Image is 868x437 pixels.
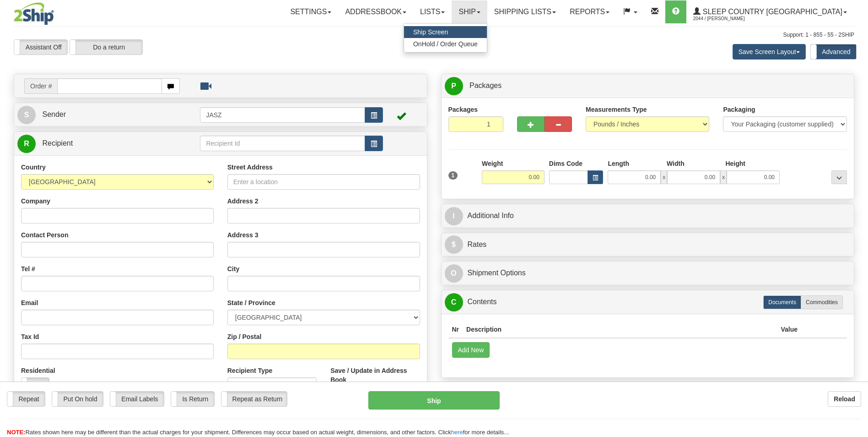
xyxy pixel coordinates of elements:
span: R [17,135,36,153]
b: Reload [834,395,855,403]
span: $ [445,235,463,254]
a: Settings [283,0,338,23]
label: Email [21,298,38,307]
label: Weight [482,159,503,168]
button: Reload [828,391,861,407]
div: Support: 1 - 855 - 55 - 2SHIP [14,31,854,39]
label: Dims Code [549,159,582,168]
label: Save / Update in Address Book [330,366,420,384]
label: Is Return [171,392,214,406]
label: Advanced [811,44,856,59]
label: Do a return [70,40,142,55]
a: Shipping lists [487,0,563,23]
span: P [445,77,463,95]
label: State / Province [227,298,275,307]
a: Ship Screen [404,26,487,38]
span: x [720,170,727,184]
a: Ship [452,0,487,23]
label: No [22,378,49,393]
label: Recipient Type [227,366,273,375]
label: Packaging [723,105,755,114]
label: Country [21,163,46,172]
label: Repeat as Return [221,392,287,406]
span: 1 [448,171,458,180]
a: OnHold / Order Queue [404,38,487,50]
label: City [227,264,239,273]
th: Description [463,321,777,338]
span: I [445,207,463,225]
span: Packages [469,82,501,89]
label: Width [667,159,685,168]
a: Sleep Country [GEOGRAPHIC_DATA] 2044 / [PERSON_NAME] [686,0,854,23]
label: Documents [763,295,801,309]
img: logo2044.jpg [14,2,54,25]
th: Value [777,321,801,338]
th: Nr [448,321,463,338]
a: OShipment Options [445,264,851,283]
span: 2044 / [PERSON_NAME] [693,14,762,23]
input: Recipient Id [200,136,365,151]
span: O [445,264,463,283]
label: Zip / Postal [227,332,262,341]
span: OnHold / Order Queue [413,40,478,48]
input: Sender Id [200,107,365,123]
label: Tel # [21,264,35,273]
label: Put On hold [52,392,103,406]
label: Measurements Type [586,105,647,114]
span: C [445,293,463,311]
button: Save Screen Layout [733,44,806,60]
button: Ship [368,391,499,410]
span: x [661,170,667,184]
label: Street Address [227,163,273,172]
span: Sleep Country [GEOGRAPHIC_DATA] [701,8,842,16]
a: P Packages [445,76,851,95]
label: Assistant Off [14,40,67,55]
a: CContents [445,293,851,311]
label: Contact Person [21,230,68,240]
label: Residential [21,366,55,375]
label: Packages [448,105,478,114]
label: Email Labels [110,392,164,406]
span: NOTE: [7,429,25,436]
label: Commodities [801,295,843,309]
label: Address 3 [227,230,259,240]
label: Repeat [7,392,45,406]
span: Ship Screen [413,28,448,36]
label: Tax Id [21,332,39,341]
span: Order # [24,78,57,94]
label: Length [608,159,629,168]
label: Company [21,197,50,206]
a: Addressbook [338,0,413,23]
span: Sender [42,110,66,118]
div: ... [831,170,847,184]
a: here [451,429,463,436]
span: S [17,106,36,124]
a: Reports [563,0,616,23]
label: Height [725,159,745,168]
a: IAdditional Info [445,207,851,225]
iframe: chat widget [847,172,867,265]
a: Lists [413,0,452,23]
a: S Sender [17,105,200,124]
a: $Rates [445,235,851,254]
button: Add New [452,342,490,358]
input: Enter a location [227,174,420,190]
span: Recipient [42,139,73,147]
label: Address 2 [227,197,259,206]
a: R Recipient [17,134,180,153]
